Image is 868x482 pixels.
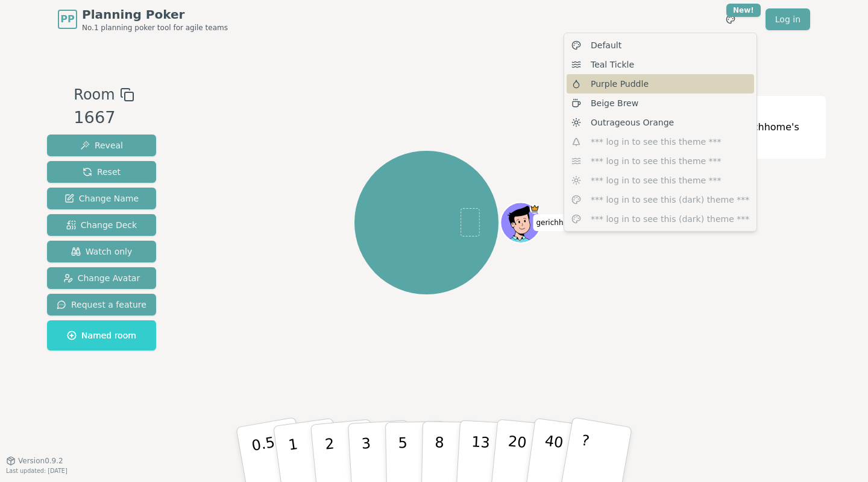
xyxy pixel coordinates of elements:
span: Purple Puddle [591,78,649,90]
span: Teal Tickle [591,59,634,71]
span: Outrageous Orange [591,116,674,128]
span: Default [591,39,621,51]
span: Beige Brew [591,97,638,109]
